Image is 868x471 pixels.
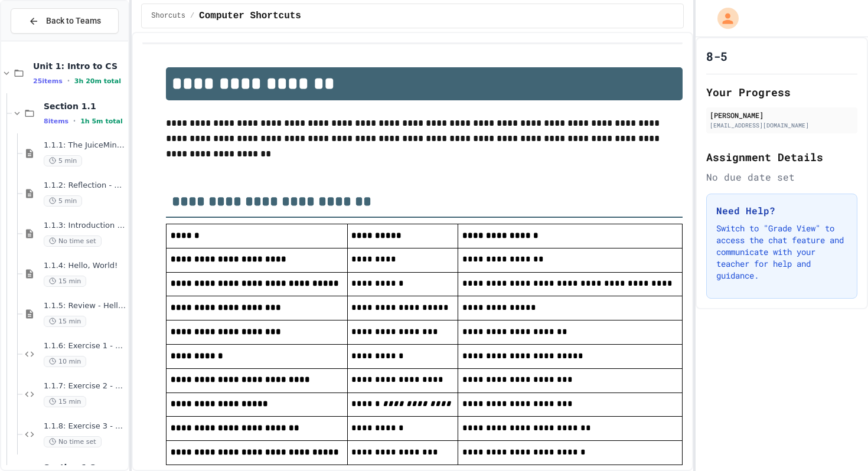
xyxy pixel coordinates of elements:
button: Back to Teams [11,8,119,34]
h3: Need Help? [716,204,847,218]
iframe: chat widget [770,372,856,423]
span: • [73,116,76,126]
span: 1h 5m total [80,117,123,125]
span: 8 items [44,117,68,125]
span: 5 min [44,195,82,207]
span: 1.1.3: Introduction to Computer Science [44,221,126,231]
span: No time set [44,436,102,447]
span: 1.1.1: The JuiceMind IDE [44,140,126,151]
p: Switch to "Grade View" to access the chat feature and communicate with your teacher for help and ... [716,223,847,282]
span: Back to Teams [46,15,101,27]
span: 25 items [33,77,63,85]
span: / [190,11,194,21]
span: 1.1.8: Exercise 3 - Pattern Display Challenge [44,421,126,431]
iframe: chat widget [818,424,856,459]
span: 3h 20m total [74,77,121,85]
div: No due date set [706,170,857,184]
span: 1.1.4: Hello, World! [44,261,126,271]
span: 1.1.5: Review - Hello, World! [44,301,126,311]
div: [EMAIL_ADDRESS][DOMAIN_NAME] [710,121,854,130]
span: Shorcuts [151,11,185,21]
span: 1.1.6: Exercise 1 - Data Types [44,341,126,351]
span: 15 min [44,276,86,287]
span: 15 min [44,316,86,327]
h2: Your Progress [706,84,857,100]
span: No time set [44,235,102,247]
h2: Assignment Details [706,149,857,165]
span: 1.1.2: Reflection - Evolving Technology [44,181,126,191]
span: 5 min [44,155,82,166]
span: 15 min [44,396,86,407]
span: 10 min [44,356,86,367]
h1: 8-5 [706,48,727,64]
span: Section 1.1 [44,101,126,112]
span: • [67,76,70,86]
div: My Account [705,5,742,32]
span: Computer Shortcuts [199,9,301,23]
div: [PERSON_NAME] [710,110,854,120]
span: 1.1.7: Exercise 2 - PEMDAS [44,381,126,391]
span: Unit 1: Intro to CS [33,61,126,71]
